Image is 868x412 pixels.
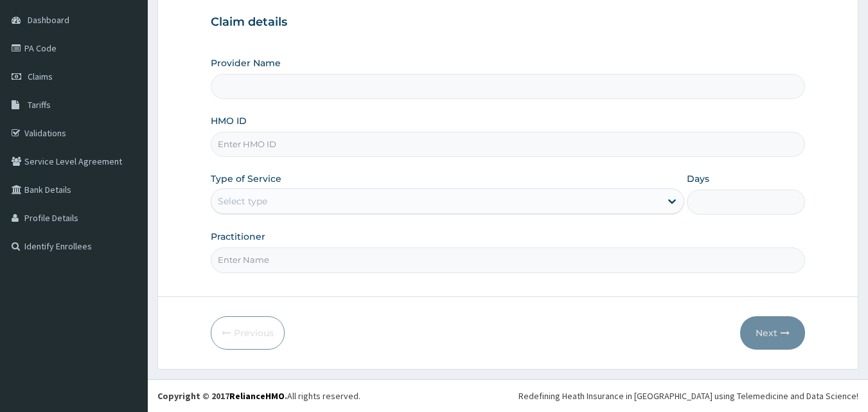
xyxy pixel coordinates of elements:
input: Enter Name [211,247,806,273]
strong: Copyright © 2017 . [157,390,287,402]
div: Redefining Heath Insurance in [GEOGRAPHIC_DATA] using Telemedicine and Data Science! [518,390,858,402]
label: Type of Service [211,172,281,185]
span: Dashboard [28,14,69,26]
input: Enter HMO ID [211,132,806,157]
label: Practitioner [211,230,265,243]
span: Claims [28,71,53,82]
a: RelianceHMO [229,390,285,402]
span: Tariffs [28,99,51,111]
footer: All rights reserved. [148,379,868,412]
button: Next [740,316,805,350]
label: Provider Name [211,57,281,69]
label: Days [687,172,709,185]
button: Previous [211,316,285,350]
div: Select type [218,195,267,208]
label: HMO ID [211,114,247,127]
h3: Claim details [211,15,806,30]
